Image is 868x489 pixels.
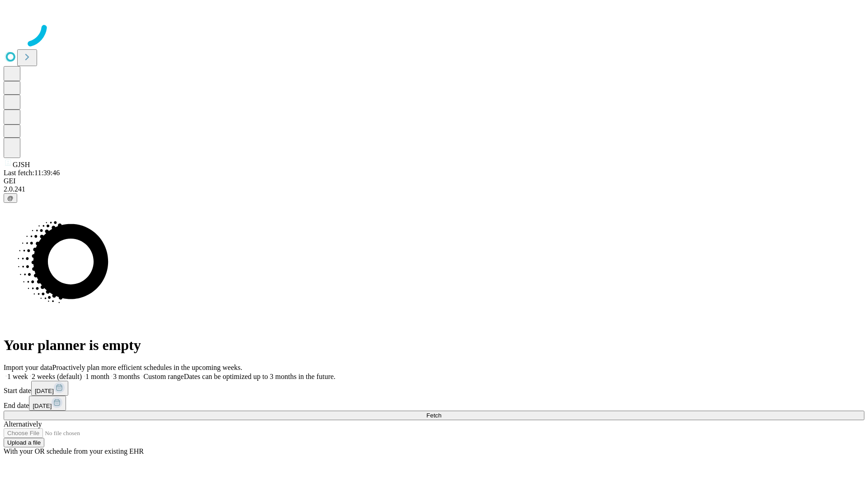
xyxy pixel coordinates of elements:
[4,364,52,371] span: Import your data
[33,403,52,409] span: [DATE]
[4,447,144,455] span: With your OR schedule from your existing EHR
[143,373,184,380] span: Custom range
[52,364,242,371] span: Proactively plan more efficient schedules in the upcoming weeks.
[426,412,441,419] span: Fetch
[35,388,54,394] span: [DATE]
[4,396,864,411] div: End date
[7,373,28,380] span: 1 week
[4,420,42,428] span: Alternatively
[4,337,864,354] h1: Your planner is empty
[4,411,864,420] button: Fetch
[13,161,30,168] span: GJSH
[113,373,140,380] span: 3 months
[32,373,82,380] span: 2 weeks (default)
[7,195,14,201] span: @
[31,381,68,396] button: [DATE]
[4,185,864,193] div: 2.0.241
[4,177,864,185] div: GEI
[4,193,17,203] button: @
[29,396,66,411] button: [DATE]
[184,373,335,380] span: Dates can be optimized up to 3 months in the future.
[4,169,60,177] span: Last fetch: 11:39:46
[4,438,44,447] button: Upload a file
[4,381,864,396] div: Start date
[85,373,109,380] span: 1 month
